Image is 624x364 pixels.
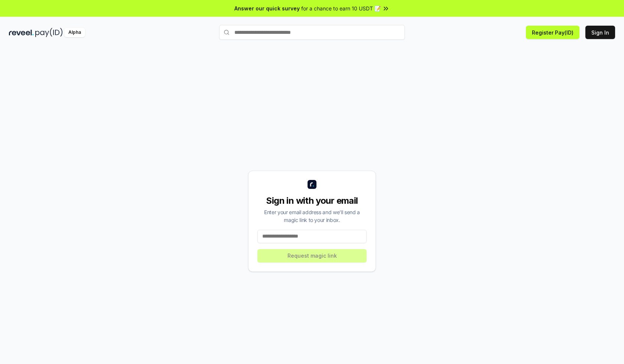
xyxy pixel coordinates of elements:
button: Sign In [585,26,615,39]
span: Answer our quick survey [234,4,300,12]
img: pay_id [35,28,63,37]
span: for a chance to earn 10 USDT 📝 [301,4,381,12]
button: Register Pay(ID) [526,26,579,39]
div: Sign in with your email [257,195,367,207]
div: Alpha [64,28,85,37]
div: Enter your email address and we’ll send a magic link to your inbox. [257,208,367,224]
img: logo_small [308,180,316,189]
img: reveel_dark [9,28,34,37]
